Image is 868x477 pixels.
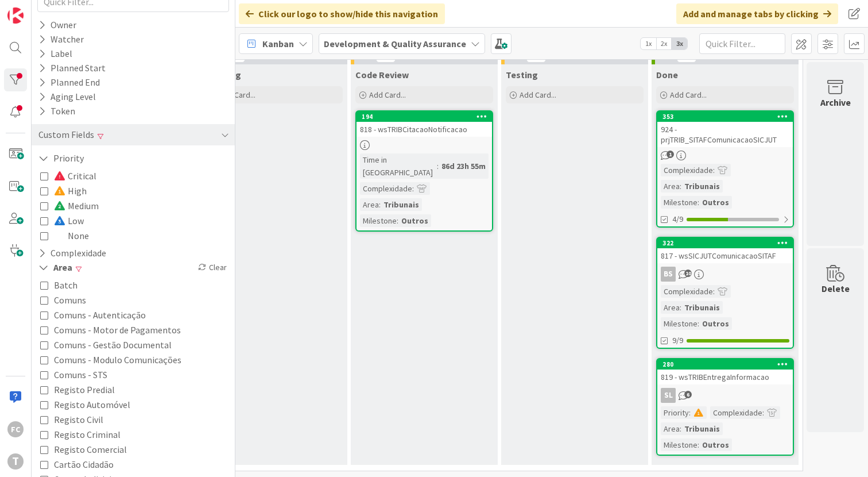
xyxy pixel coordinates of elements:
button: Critical [40,168,96,183]
button: Batch [40,278,77,293]
button: Priority [37,151,85,166]
a: 280819 - wsTRIBEntregaInformacaoSLPriority:Complexidade:Area:TribunaisMilestone:Outros [656,358,794,456]
div: Outros [699,438,732,451]
span: : [713,285,715,298]
span: : [697,438,699,451]
div: Priority [661,406,689,419]
span: : [680,301,681,314]
div: 818 - wsTRIBCitacaoNotificacao [356,122,492,137]
button: None [40,228,89,243]
span: 10 [684,270,692,277]
div: Area [661,180,680,193]
span: : [689,406,691,419]
div: 194818 - wsTRIBCitacaoNotificacao [356,111,492,137]
div: Outros [699,196,732,209]
div: 194 [362,113,492,121]
div: Complexidade [360,182,412,195]
span: Cartão Cidadão [54,457,114,472]
div: Tribunais [681,180,723,193]
div: Add and manage tabs by clicking [676,3,838,24]
div: Tribunais [681,422,723,435]
div: Area [661,422,680,435]
span: 9/9 [672,334,683,347]
span: Comuns - Autenticação [54,307,146,322]
div: 924 - prjTRIB_SITAFComunicacaoSICJUT [657,122,793,147]
span: : [713,164,715,176]
span: : [412,182,414,195]
span: Comuns - Gestão Documental [54,337,172,352]
div: Complexidade [710,406,762,419]
span: : [762,406,764,419]
div: SL [661,388,676,403]
div: Milestone [661,438,697,451]
button: Cartão Cidadão [40,457,114,472]
div: Milestone [360,214,397,227]
span: 1 [666,151,674,158]
span: 1x [641,38,656,49]
span: Add Card... [219,90,255,100]
button: Registo Predial [40,382,115,397]
div: Outros [398,214,431,227]
div: Milestone [661,317,697,330]
div: Planned End [37,75,101,90]
span: Registo Comercial [54,442,127,457]
span: Add Card... [369,90,406,100]
span: : [437,160,439,172]
span: : [379,198,381,211]
div: FC [7,421,24,437]
button: Registo Comercial [40,442,127,457]
div: Label [37,47,73,61]
a: 353924 - prjTRIB_SITAFComunicacaoSICJUTComplexidade:Area:TribunaisMilestone:Outros4/9 [656,110,794,228]
span: Comuns - Modulo Comunicações [54,352,181,367]
span: 4/9 [672,213,683,225]
button: Comuns [40,293,86,307]
div: 322817 - wsSICJUTComunicacaoSITAF [657,238,793,263]
span: Comuns - STS [54,367,107,382]
span: Testing [506,69,538,80]
div: Milestone [661,196,697,209]
div: Area [360,198,379,211]
div: Watcher [37,32,85,47]
button: Complexidade [37,246,107,260]
span: Critical [54,168,96,183]
div: Clear [196,260,229,275]
button: Comuns - Gestão Documental [40,337,172,352]
button: Registo Automóvel [40,397,130,412]
div: Outros [699,317,732,330]
span: Comuns - Motor de Pagamentos [54,322,181,337]
div: 353 [662,113,793,121]
span: Registo Predial [54,382,115,397]
div: 819 - wsTRIBEntregaInformacao [657,370,793,384]
div: Aging Level [37,90,97,104]
div: Owner [37,18,77,32]
span: : [697,317,699,330]
span: Medium [54,198,99,213]
div: 353924 - prjTRIB_SITAFComunicacaoSICJUT [657,111,793,147]
span: High [54,183,87,198]
span: Comuns [54,293,86,307]
div: Area [661,301,680,314]
a: 194818 - wsTRIBCitacaoNotificacaoTime in [GEOGRAPHIC_DATA]:86d 23h 55mComplexidade:Area:Tribunais... [355,110,493,232]
div: Custom Fields [37,128,95,142]
span: None [54,228,89,243]
div: BS [661,267,676,282]
button: Registo Civil [40,412,103,427]
b: Development & Quality Assurance [324,38,466,49]
span: Code Review [355,69,409,80]
span: Registo Criminal [54,427,121,442]
div: Complexidade [661,164,713,176]
div: 322 [657,238,793,248]
span: Add Card... [520,90,556,100]
div: 280819 - wsTRIBEntregaInformacao [657,359,793,384]
span: Done [656,69,678,80]
span: : [680,180,681,193]
span: 6 [684,391,692,398]
button: Low [40,213,84,228]
div: Tribunais [681,301,723,314]
span: Kanban [262,37,294,51]
span: : [397,214,398,227]
button: Comuns - Modulo Comunicações [40,352,181,367]
button: Comuns - Autenticação [40,307,146,322]
div: Click our logo to show/hide this navigation [239,3,445,24]
button: Comuns - Motor de Pagamentos [40,322,181,337]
